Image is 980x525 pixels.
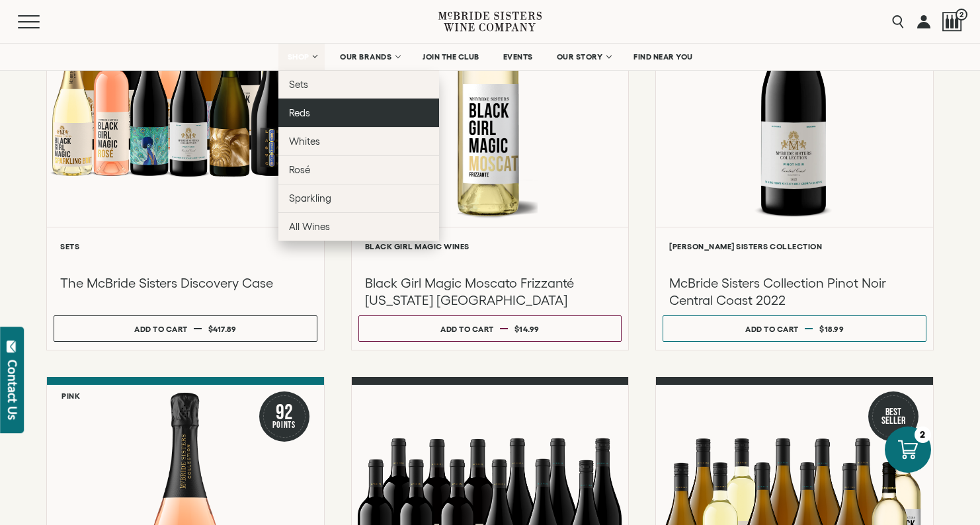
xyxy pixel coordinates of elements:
[287,52,309,61] span: SHOP
[423,52,479,61] span: JOIN THE CLUB
[289,107,310,118] span: Reds
[6,360,19,420] div: Contact Us
[745,319,799,339] div: Add to cart
[289,136,320,147] span: Whites
[440,319,494,339] div: Add to cart
[669,274,920,309] h3: McBride Sisters Collection Pinot Noir Central Coast 2022
[61,391,80,400] h6: Pink
[956,9,967,20] span: 2
[18,15,65,28] button: Mobile Menu Trigger
[278,184,439,212] a: Sparkling
[208,325,237,333] span: $417.89
[365,242,616,251] h6: Black Girl Magic Wines
[358,315,622,342] button: Add to cart $14.99
[134,319,188,339] div: Add to cart
[365,274,616,309] h3: Black Girl Magic Moscato Frizzanté [US_STATE] [GEOGRAPHIC_DATA]
[278,212,439,241] a: All Wines
[278,155,439,184] a: Rosé
[278,127,439,155] a: Whites
[514,325,540,333] span: $14.99
[495,44,542,70] a: EVENTS
[54,315,317,342] button: Add to cart $417.89
[669,242,920,251] h6: [PERSON_NAME] Sisters Collection
[663,315,926,342] button: Add to cart $18.99
[548,44,619,70] a: OUR STORY
[60,274,311,292] h3: The McBride Sisters Discovery Case
[340,52,391,61] span: OUR BRANDS
[414,44,488,70] a: JOIN THE CLUB
[289,221,330,232] span: All Wines
[557,52,603,61] span: OUR STORY
[915,426,931,443] div: 2
[278,70,439,99] a: Sets
[503,52,533,61] span: EVENTS
[289,164,310,175] span: Rosé
[289,79,308,90] span: Sets
[278,44,325,70] a: SHOP
[331,44,407,70] a: OUR BRANDS
[633,52,693,61] span: FIND NEAR YOU
[819,325,844,333] span: $18.99
[278,99,439,127] a: Reds
[625,44,702,70] a: FIND NEAR YOU
[289,192,331,204] span: Sparkling
[60,242,311,251] h6: Sets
